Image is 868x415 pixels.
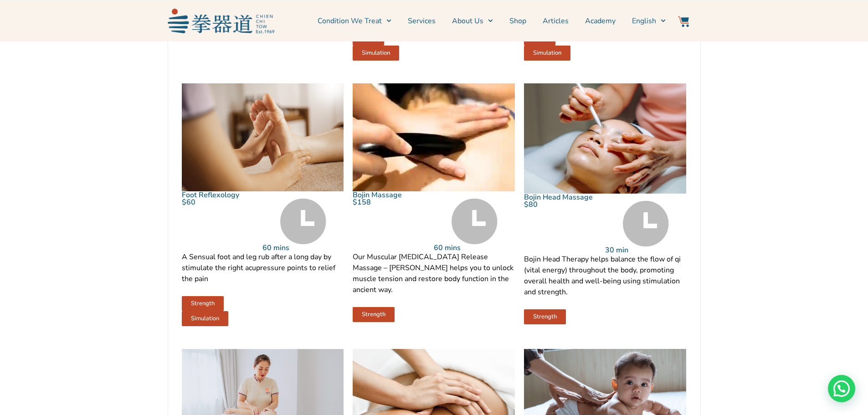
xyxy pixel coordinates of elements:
[353,199,434,206] p: $158
[524,309,566,324] a: Strength
[543,10,569,32] a: Articles
[191,316,219,322] span: Simulation
[524,201,605,208] p: $80
[623,201,669,246] img: Time Grey
[182,190,239,200] a: Foot Reflexology
[182,199,263,206] p: $60
[353,190,402,200] a: Bojin Massage
[362,312,385,318] span: Strength
[408,10,436,32] a: Services
[632,15,656,26] span: English
[678,16,689,27] img: Website Icon-03
[524,46,570,61] a: Simulation
[585,10,616,32] a: Academy
[353,307,395,322] a: Strength
[605,246,686,254] p: 30 min
[280,199,326,244] img: Time Grey
[353,46,399,61] a: Simulation
[191,301,215,307] span: Strength
[452,199,498,244] img: Time Grey
[182,296,224,311] a: Strength
[524,192,593,202] a: Bojin Head Massage
[318,10,391,32] a: Condition We Treat
[452,10,493,32] a: About Us
[182,251,344,284] p: A Sensual foot and leg rub after a long day by stimulate the right acupressure points to relief t...
[182,311,228,326] a: Simulation
[434,244,515,251] p: 60 mins
[533,50,561,56] span: Simulation
[262,244,344,251] p: 60 mins
[353,252,514,295] span: Our Muscular [MEDICAL_DATA] Release Massage – [PERSON_NAME] helps you to unlock muscle tension an...
[362,50,390,56] span: Simulation
[632,10,666,32] a: English
[524,254,686,297] p: Bojin Head Therapy helps balance the flow of qi (vital energy) throughout the body, promoting ove...
[533,314,557,320] span: Strength
[279,10,666,32] nav: Menu
[509,10,526,32] a: Shop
